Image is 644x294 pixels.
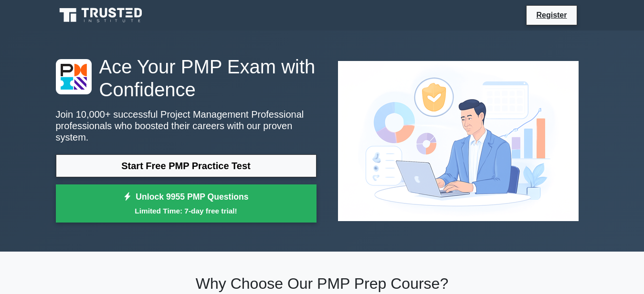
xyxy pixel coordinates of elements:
small: Limited Time: 7-day free trial! [68,205,305,216]
h1: Ace Your PMP Exam with Confidence [56,55,317,101]
a: Start Free PMP Practice Test [56,154,317,177]
p: Join 10,000+ successful Project Management Professional professionals who boosted their careers w... [56,109,317,143]
h2: Why Choose Our PMP Prep Course? [56,274,589,293]
a: Register [530,9,572,21]
a: Unlock 9955 PMP QuestionsLimited Time: 7-day free trial! [56,184,317,223]
img: Project Management Professional Preview [330,53,586,229]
